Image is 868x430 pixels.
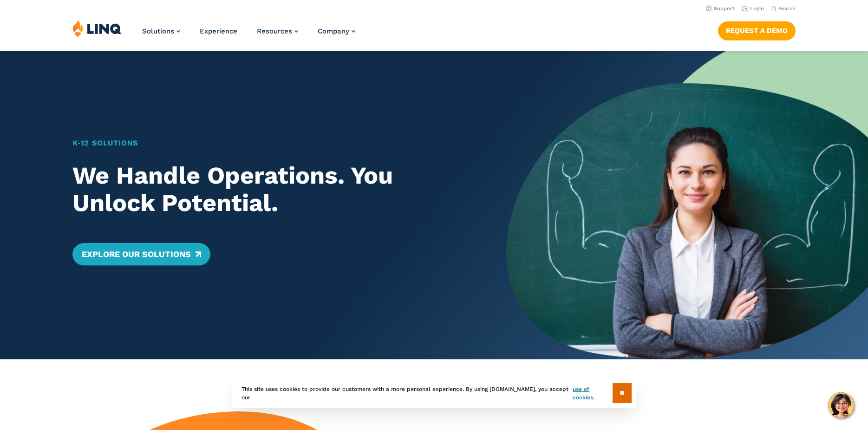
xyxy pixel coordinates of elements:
[257,27,292,35] span: Resources
[828,392,854,418] button: Hello, have a question? Let’s chat.
[142,27,180,35] a: Solutions
[72,243,210,265] a: Explore Our Solutions
[257,27,298,35] a: Resources
[506,51,868,359] img: Home Banner
[706,6,735,12] a: Support
[72,138,471,149] h1: K‑12 Solutions
[318,27,349,35] span: Company
[72,20,122,37] img: LINQ | K‑12 Software
[142,20,355,50] nav: Primary Navigation
[232,378,636,408] div: This site uses cookies to provide our customers with a more personal experience. By using [DOMAIN...
[718,21,796,40] a: Request a Demo
[778,6,796,12] span: Search
[200,27,237,35] a: Experience
[573,385,612,402] a: use of cookies.
[142,27,174,35] span: Solutions
[742,6,764,12] a: Login
[72,162,471,218] h2: We Handle Operations. You Unlock Potential.
[718,20,796,40] nav: Button Navigation
[318,27,355,35] a: Company
[771,5,796,12] button: Open Search Bar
